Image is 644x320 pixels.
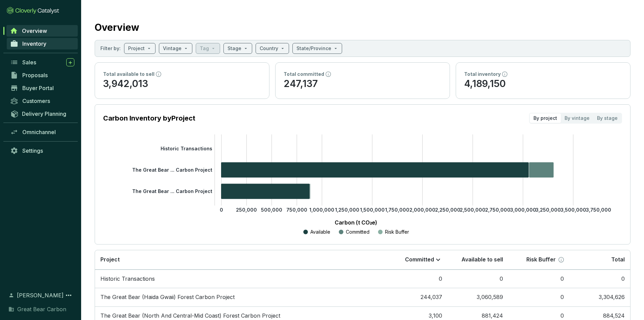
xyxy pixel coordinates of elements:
[310,229,330,235] p: Available
[7,82,78,94] a: Buyer Portal
[485,207,510,213] tspan: 2,750,000
[529,113,622,124] div: segmented control
[387,288,448,306] td: 244,037
[530,113,561,123] div: By project
[6,25,78,37] a: Overview
[22,27,47,34] span: Overview
[569,250,630,270] th: Total
[22,72,48,79] span: Proposals
[309,207,334,213] tspan: 1,000,000
[100,45,121,52] p: Filter by:
[22,147,43,154] span: Settings
[7,57,78,68] a: Sales
[103,71,154,78] p: Total available to sell
[286,207,307,213] tspan: 750,000
[385,207,409,213] tspan: 1,750,000
[17,291,64,299] span: [PERSON_NAME]
[346,229,369,235] p: Committed
[95,288,387,306] td: The Great Bear (Haida Gwaii) Forest Carbon Project
[22,40,46,47] span: Inventory
[95,20,139,35] h2: Overview
[284,71,324,78] p: Total committed
[448,288,508,306] td: 3,060,589
[22,129,56,135] span: Omnichannel
[560,207,586,213] tspan: 3,500,000
[7,126,78,138] a: Omnichannel
[593,113,621,123] div: By stage
[103,113,195,123] p: Carbon Inventory by Project
[464,78,622,90] p: 4,189,150
[113,218,598,227] p: Carbon (t CO₂e)
[132,167,212,173] tspan: The Great Bear ... Carbon Project
[535,207,561,213] tspan: 3,250,000
[7,145,78,156] a: Settings
[7,69,78,81] a: Proposals
[220,207,223,213] tspan: 0
[17,305,66,313] span: Great Bear Carbon
[335,207,359,213] tspan: 1,250,000
[284,78,442,90] p: 247,137
[435,207,460,213] tspan: 2,250,000
[132,188,212,194] tspan: The Great Bear ... Carbon Project
[460,207,485,213] tspan: 2,500,000
[22,85,54,91] span: Buyer Portal
[510,207,536,213] tspan: 3,000,000
[405,256,434,263] p: Committed
[526,256,556,263] p: Risk Buffer
[161,145,212,151] tspan: Historic Transactions
[586,207,611,213] tspan: 3,750,000
[387,270,448,288] td: 0
[508,270,569,288] td: 0
[95,250,387,270] th: Project
[409,207,435,213] tspan: 2,000,000
[569,270,630,288] td: 0
[200,45,209,52] p: Tag
[7,108,78,119] a: Delivery Planning
[561,113,593,123] div: By vintage
[261,207,282,213] tspan: 500,000
[7,95,78,107] a: Customers
[22,98,50,104] span: Customers
[464,71,501,78] p: Total inventory
[448,270,508,288] td: 0
[103,78,261,90] p: 3,942,013
[22,110,66,117] span: Delivery Planning
[448,250,508,270] th: Available to sell
[95,270,387,288] td: Historic Transactions
[385,229,409,235] p: Risk Buffer
[508,288,569,306] td: 0
[236,207,257,213] tspan: 250,000
[7,38,78,49] a: Inventory
[360,207,385,213] tspan: 1,500,000
[569,288,630,306] td: 3,304,626
[22,59,36,66] span: Sales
